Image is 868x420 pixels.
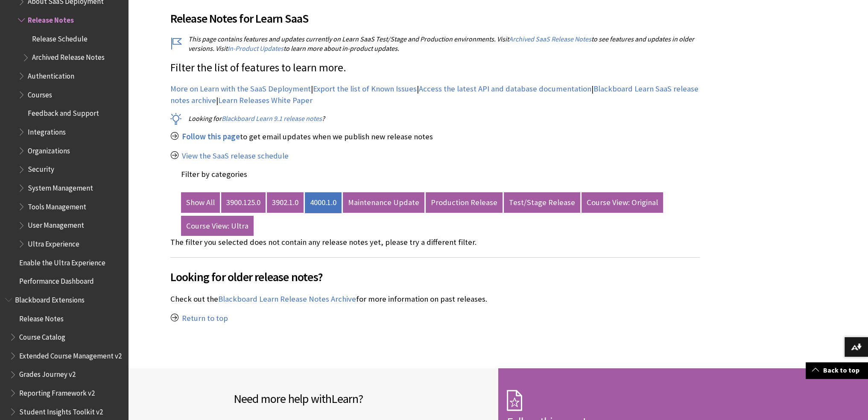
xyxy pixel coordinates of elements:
[507,390,522,411] img: Subscription Icon
[28,181,93,192] span: System Management
[170,60,700,76] p: Filter the list of features to learn more.
[806,362,868,378] a: Back to top
[331,391,358,406] span: Learn
[504,192,580,213] a: Test/Stage Release
[28,144,70,155] span: Organizations
[28,218,84,230] span: User Management
[234,390,490,408] h2: Need more help with ?
[218,95,313,106] a: Learn Releases White Paper
[19,256,105,267] span: Enable the Ultra Experience
[19,405,103,416] span: Student Insights Toolkit v2
[19,311,64,323] span: Release Notes
[305,192,342,213] a: 4000.1.0
[170,294,700,305] p: Check out the for more information on past releases.
[28,13,74,24] span: Release Notes
[19,330,65,341] span: Course Catalog
[19,386,95,397] span: Reporting Framework v2
[228,44,283,53] a: In-Product Updates
[419,84,591,94] a: Access the latest API and database documentation
[343,192,424,213] a: Maintenance Update
[28,237,79,248] span: Ultra Experience
[181,169,247,179] label: Filter by categories
[182,132,240,141] span: Follow this page
[28,69,74,80] span: Authentication
[426,192,503,213] a: Production Release
[32,32,88,43] span: Release Schedule
[170,84,698,105] a: Blackboard Learn SaaS release notes archive
[28,88,52,99] span: Courses
[32,50,105,62] span: Archived Release Notes
[170,114,700,123] p: Looking for ?
[181,216,254,236] a: Course View: Ultra
[582,192,663,213] a: Course View: Original
[313,84,417,94] a: Export the list of Known Issues
[170,84,311,94] a: More on Learn with the SaaS Deployment
[509,35,591,44] a: Archived SaaS Release Notes
[28,106,99,118] span: Feedback and Support
[15,293,85,304] span: Blackboard Extensions
[19,367,76,379] span: Grades Journey v2
[170,238,514,247] div: The filter you selected does not contain any release notes yet, please try a different filter.
[222,114,322,123] a: Blackboard Learn 9.1 release notes
[182,313,228,323] a: Return to top
[170,83,700,106] p: | | | |
[181,192,220,213] a: Show All
[28,162,54,174] span: Security
[19,349,122,360] span: Extended Course Management v2
[267,192,304,213] a: 3902.1.0
[28,200,86,211] span: Tools Management
[170,34,700,53] p: This page contains features and updates currently on Learn SaaS Test/Stage and Production environ...
[221,192,266,213] a: 3900.125.0
[182,151,289,161] a: View the SaaS release schedule
[170,257,700,286] h2: Looking for older release notes?
[218,294,356,304] a: Blackboard Learn Release Notes Archive
[182,132,240,142] a: Follow this page
[19,274,94,285] span: Performance Dashboard
[28,125,66,136] span: Integrations
[170,131,700,142] p: to get email updates when we publish new release notes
